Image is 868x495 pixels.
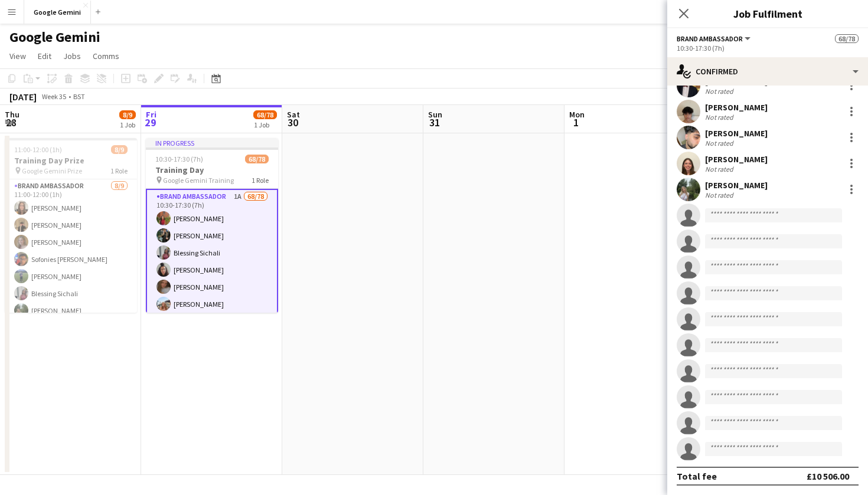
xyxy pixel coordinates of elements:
span: 11:00-12:00 (1h) [14,145,62,154]
button: Brand Ambassador [677,34,752,43]
span: Fri [146,109,156,120]
div: Not rated [705,113,736,122]
span: 28 [3,116,19,129]
div: [DATE] [9,91,37,103]
span: Sat [287,109,300,120]
div: Not rated [705,87,736,96]
div: Total fee [677,470,717,482]
div: 10:30-17:30 (7h) [677,44,859,53]
div: Not rated [705,165,736,173]
div: [PERSON_NAME] [705,102,768,113]
div: £10 506.00 [807,470,849,482]
span: Sun [428,109,442,120]
div: Not rated [705,191,736,199]
div: BST [73,92,85,101]
span: Jobs [63,51,81,61]
h3: Training Day [146,165,278,175]
span: 31 [426,116,442,129]
button: Google Gemini [24,1,91,24]
div: Not rated [705,139,736,147]
span: 8/9 [111,145,128,154]
h3: Job Fulfilment [667,6,868,21]
span: 29 [144,116,156,129]
h3: Training Day Prize [5,155,137,166]
span: 68/78 [253,110,277,119]
span: Google Gemini Training [163,176,234,185]
span: Mon [569,109,585,120]
a: Comms [88,48,124,64]
a: View [5,48,31,64]
h1: Google Gemini [9,28,100,46]
a: Jobs [58,48,86,64]
span: 68/78 [835,34,859,43]
span: 8/9 [119,110,136,119]
span: Week 35 [39,92,68,101]
div: [PERSON_NAME] [705,128,768,139]
span: Google Gemini Prize [22,166,82,175]
span: Thu [5,109,19,120]
span: 1 Role [252,176,269,185]
div: In progress [146,138,278,147]
span: Comms [93,51,119,61]
span: 30 [285,116,300,129]
div: Confirmed [667,57,868,86]
app-card-role: Brand Ambassador8/911:00-12:00 (1h)[PERSON_NAME][PERSON_NAME][PERSON_NAME]Sofonies [PERSON_NAME][... [5,179,137,356]
span: 10:30-17:30 (7h) [155,155,203,163]
span: 68/78 [245,155,269,163]
div: [PERSON_NAME] [705,180,768,191]
div: 1 Job [120,120,135,129]
span: Brand Ambassador [677,34,743,43]
a: Edit [33,48,56,64]
span: 1 Role [110,166,128,175]
app-job-card: In progress10:30-17:30 (7h)68/78Training Day Google Gemini Training1 RoleBrand Ambassador1A68/781... [146,138,278,313]
span: 1 [567,116,585,129]
span: Edit [38,51,51,61]
span: View [9,51,26,61]
app-job-card: 11:00-12:00 (1h)8/9Training Day Prize Google Gemini Prize1 RoleBrand Ambassador8/911:00-12:00 (1h... [5,138,137,313]
div: 1 Job [254,120,276,129]
div: [PERSON_NAME] [705,154,768,165]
